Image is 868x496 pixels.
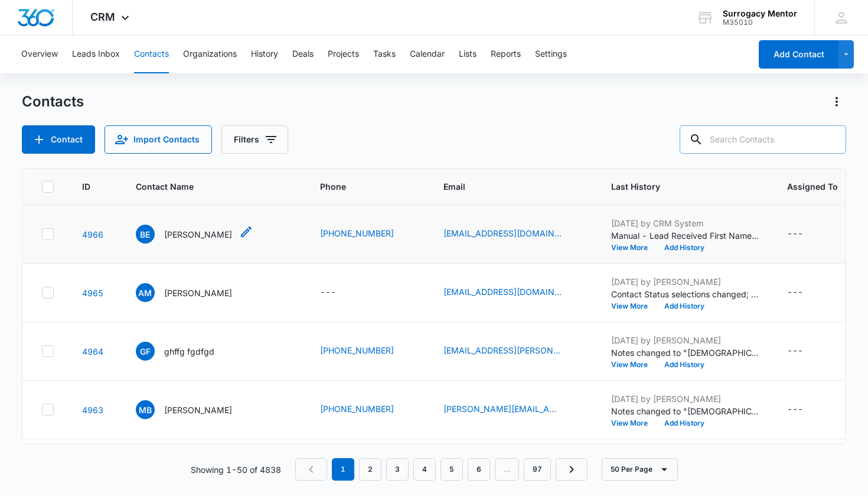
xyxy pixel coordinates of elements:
[134,35,169,73] button: Contacts
[443,286,562,298] a: [EMAIL_ADDRESS][DOMAIN_NAME]
[656,244,713,251] button: Add History
[443,403,583,417] div: Email - matthew.bonilla@gmail.com - Select to Edit Field
[723,9,797,18] div: account name
[295,458,588,481] nav: Pagination
[105,125,212,154] button: Import Contacts
[320,403,415,417] div: Phone - +1 (337) 278-1448 - Select to Edit Field
[136,225,155,244] span: BE
[328,35,359,73] button: Projects
[723,18,797,27] div: account id
[386,458,409,481] a: Page 3
[320,286,357,300] div: Phone - - Select to Edit Field
[164,345,214,358] p: ghffg fgdfgd
[359,458,381,481] a: Page 2
[680,125,846,154] input: Search Contacts
[320,344,415,358] div: Phone - +1 (775) 340-7588 - Select to Edit Field
[164,404,232,416] p: [PERSON_NAME]
[535,35,567,73] button: Settings
[759,40,838,69] button: Add Contact
[22,125,95,154] button: Add Contact
[611,180,742,193] span: Last History
[183,35,237,73] button: Organizations
[443,344,583,358] div: Email - rock.thomas@ncis.navy.mil - Select to Edit Field
[491,35,521,73] button: Reports
[136,225,253,244] div: Contact Name - Britney Ellison - Select to Edit Field
[136,400,253,419] div: Contact Name - Matthew Bonilla - Select to Edit Field
[440,458,463,481] a: Page 5
[136,400,155,419] span: MB
[443,286,583,300] div: Email - mashakia@yahoo.com - Select to Edit Field
[443,227,583,241] div: Email - britneyellison99@gmail.com - Select to Edit Field
[332,458,354,481] em: 1
[320,403,394,415] a: [PHONE_NUMBER]
[82,288,103,298] a: Navigate to contact details page for Ashakia Morgan
[443,344,562,356] a: [EMAIL_ADDRESS][PERSON_NAME][DOMAIN_NAME]
[21,35,58,73] button: Overview
[459,35,477,73] button: Lists
[251,35,278,73] button: History
[82,346,103,356] a: Navigate to contact details page for ghffg fgdfgd
[787,344,824,358] div: Assigned To - - Select to Edit Field
[787,403,824,417] div: Assigned To - - Select to Edit Field
[410,35,445,73] button: Calendar
[320,227,415,241] div: Phone - +1 (860) 816-1005 - Select to Edit Field
[787,227,803,241] div: ---
[320,180,398,193] span: Phone
[191,463,281,476] p: Showing 1-50 of 4838
[413,458,436,481] a: Page 4
[443,180,566,193] span: Email
[443,227,562,239] a: [EMAIL_ADDRESS][DOMAIN_NAME]
[292,35,314,73] button: Deals
[72,35,120,73] button: Leads Inbox
[221,125,288,154] button: Filters
[611,420,656,427] button: View More
[611,361,656,368] button: View More
[656,361,713,368] button: Add History
[136,180,275,193] span: Contact Name
[136,342,236,361] div: Contact Name - ghffg fgdfgd - Select to Edit Field
[787,286,803,300] div: ---
[611,275,759,288] p: [DATE] by [PERSON_NAME]
[656,420,713,427] button: Add History
[90,11,115,23] span: CRM
[787,344,803,358] div: ---
[602,458,678,481] button: 50 Per Page
[524,458,551,481] a: Page 97
[611,405,759,417] p: Notes changed to "[DEMOGRAPHIC_DATA], over max age, over [PERSON_NAME] deliveries"
[164,228,232,241] p: [PERSON_NAME]
[827,92,846,111] button: Actions
[468,458,490,481] a: Page 6
[611,346,759,359] p: Notes changed to "[DEMOGRAPHIC_DATA], never been pregnant "
[611,303,656,310] button: View More
[611,217,759,229] p: [DATE] by CRM System
[164,287,232,299] p: [PERSON_NAME]
[320,227,394,239] a: [PHONE_NUMBER]
[611,229,759,242] p: Manual - Lead Received First Name: [PERSON_NAME] Last Name: [PERSON_NAME] Phone: [PHONE_NUMBER] E...
[136,283,253,302] div: Contact Name - Ashakia Morgan - Select to Edit Field
[136,283,155,302] span: AM
[611,288,759,300] p: Contact Status selections changed; None was removed and Actively Screening was added.
[136,342,155,361] span: gf
[787,180,838,193] span: Assigned To
[611,334,759,346] p: [DATE] by [PERSON_NAME]
[82,229,103,239] a: Navigate to contact details page for Britney Ellison
[611,244,656,251] button: View More
[443,403,562,415] a: [PERSON_NAME][EMAIL_ADDRESS][PERSON_NAME][DOMAIN_NAME]
[787,227,824,241] div: Assigned To - - Select to Edit Field
[373,35,396,73] button: Tasks
[611,393,759,405] p: [DATE] by [PERSON_NAME]
[22,93,84,111] h1: Contacts
[82,180,90,193] span: ID
[320,344,394,356] a: [PHONE_NUMBER]
[656,303,713,310] button: Add History
[556,458,588,481] a: Next Page
[787,403,803,417] div: ---
[82,405,103,415] a: Navigate to contact details page for Matthew Bonilla
[787,286,824,300] div: Assigned To - - Select to Edit Field
[320,286,336,300] div: ---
